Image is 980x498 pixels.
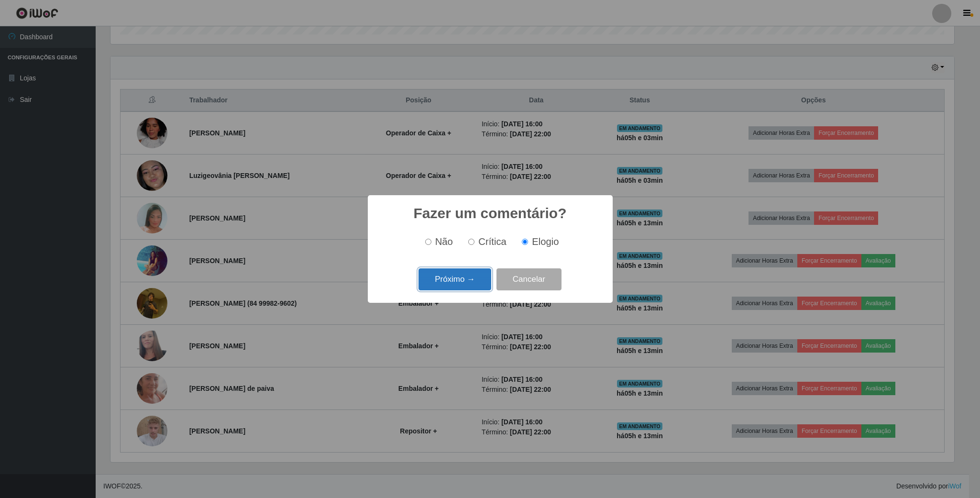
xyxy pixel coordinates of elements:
[532,236,559,247] span: Elogio
[478,236,507,247] span: Crítica
[435,236,453,247] span: Não
[496,268,562,291] button: Cancelar
[418,268,491,291] button: Próximo →
[413,205,566,222] h2: Fazer um comentário?
[425,239,431,245] input: Não
[468,239,474,245] input: Crítica
[522,239,528,245] input: Elogio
